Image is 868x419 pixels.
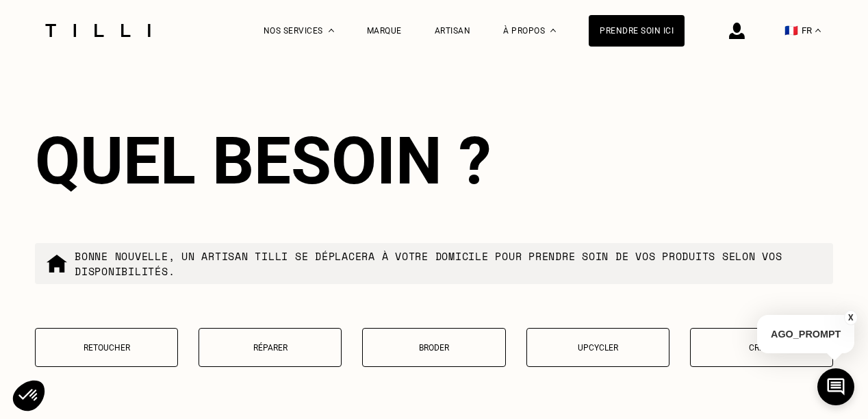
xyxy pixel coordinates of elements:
[199,328,342,367] button: Réparer
[729,23,745,39] img: icône connexion
[589,15,685,47] a: Prendre soin ici
[784,24,798,37] span: 🇫🇷
[35,123,833,199] div: Quel besoin ?
[370,343,498,353] p: Broder
[550,29,556,32] img: Menu déroulant à propos
[844,310,858,325] button: X
[690,328,833,367] button: Créer
[435,26,471,36] a: Artisan
[42,343,170,353] p: Retoucher
[35,328,178,367] button: Retoucher
[362,328,505,367] button: Broder
[75,249,822,279] p: Bonne nouvelle, un artisan tilli se déplacera à votre domicile pour prendre soin de vos produits ...
[757,315,854,353] p: AGO_PROMPT
[367,26,402,36] a: Marque
[206,343,334,353] p: Réparer
[534,343,662,353] p: Upcycler
[46,253,68,275] img: commande à domicile
[698,343,826,353] p: Créer
[40,24,155,37] img: Logo du service de couturière Tilli
[329,29,334,32] img: Menu déroulant
[815,29,821,32] img: menu déroulant
[526,328,669,367] button: Upcycler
